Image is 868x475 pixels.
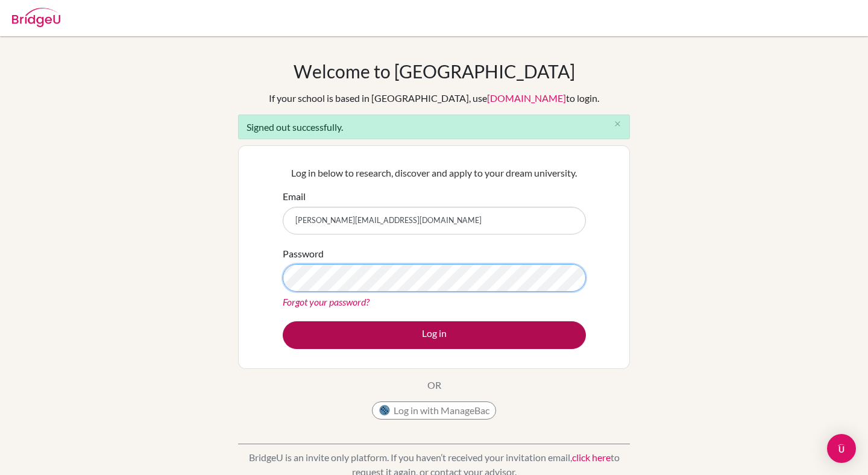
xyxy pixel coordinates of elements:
button: Log in [283,321,586,349]
div: If your school is based in [GEOGRAPHIC_DATA], use to login. [269,91,599,105]
button: Close [605,115,629,133]
label: Password [283,247,324,261]
button: Log in with ManageBac [372,401,496,420]
a: click here [572,451,611,463]
a: Forgot your password? [283,296,370,307]
p: Log in below to research, discover and apply to your dream university. [283,166,586,180]
p: OR [427,378,441,392]
a: [DOMAIN_NAME] [487,92,566,104]
h1: Welcome to [GEOGRAPHIC_DATA] [294,60,575,82]
div: Open Intercom Messenger [827,434,856,463]
img: Bridge-U [12,8,60,27]
label: Email [283,189,306,204]
i: close [613,119,622,128]
div: Signed out successfully. [238,115,630,139]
